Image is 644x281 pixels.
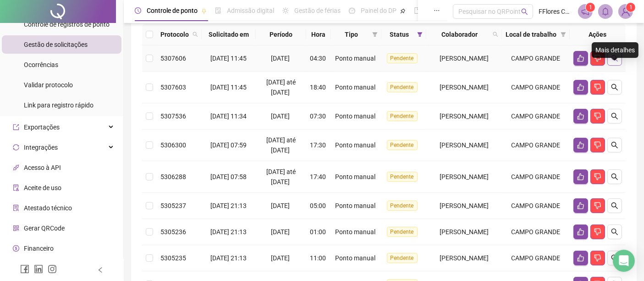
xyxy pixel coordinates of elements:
[581,7,589,16] span: notification
[13,144,19,151] span: sync
[577,112,584,120] span: like
[227,7,274,14] span: Admissão digital
[502,129,570,161] td: CAMPO GRANDE
[611,84,618,91] span: search
[191,28,200,41] span: search
[256,24,306,45] th: Período
[160,84,186,91] span: 5307603
[559,28,568,41] span: filter
[440,173,489,180] span: [PERSON_NAME]
[24,144,58,151] span: Integrações
[210,55,247,62] span: [DATE] 11:45
[13,225,19,231] span: qrcode
[611,254,618,262] span: search
[594,254,601,262] span: dislike
[434,7,440,14] span: ellipsis
[160,254,186,262] span: 5305235
[48,264,57,274] span: instagram
[589,4,592,11] span: 1
[336,228,376,236] span: Ponto manual
[611,202,618,209] span: search
[361,7,396,14] span: Painel do DP
[561,32,566,37] span: filter
[613,250,635,272] div: Open Intercom Messenger
[13,164,19,171] span: api
[271,202,290,209] span: [DATE]
[586,3,595,12] sup: 1
[24,101,94,109] span: Link para registro rápido
[370,28,380,41] span: filter
[577,202,584,209] span: like
[310,84,326,91] span: 18:40
[210,141,247,149] span: [DATE] 07:59
[210,112,247,120] span: [DATE] 11:34
[24,124,60,131] span: Exportações
[135,7,141,14] span: clock-circle
[440,112,489,120] span: [PERSON_NAME]
[594,228,601,236] span: dislike
[13,124,19,130] span: export
[24,225,65,232] span: Gerar QRCode
[336,254,376,262] span: Ponto manual
[336,84,376,91] span: Ponto manual
[336,55,376,62] span: Ponto manual
[336,112,376,120] span: Ponto manual
[13,245,19,252] span: dollar
[210,228,247,236] span: [DATE] 21:13
[271,254,290,262] span: [DATE]
[594,84,601,91] span: dislike
[160,55,186,62] span: 5307606
[430,29,489,39] span: Colaborador
[13,205,19,211] span: solution
[20,264,29,274] span: facebook
[502,193,570,219] td: CAMPO GRANDE
[271,112,290,120] span: [DATE]
[24,245,54,252] span: Financeiro
[24,184,61,191] span: Aceite de uso
[387,253,418,263] span: Pendente
[502,245,570,271] td: CAMPO GRANDE
[271,55,290,62] span: [DATE]
[539,6,572,17] span: FFlores Consutoria
[502,161,570,193] td: CAMPO GRANDE
[210,173,247,180] span: [DATE] 07:58
[13,185,19,191] span: audit
[210,84,247,91] span: [DATE] 11:45
[440,55,489,62] span: [PERSON_NAME]
[34,264,43,274] span: linkedin
[310,228,326,236] span: 01:00
[521,8,528,15] span: search
[335,29,369,39] span: Tipo
[160,141,186,149] span: 5306300
[310,254,326,262] span: 11:00
[493,32,498,37] span: search
[160,228,186,236] span: 5305236
[387,140,418,150] span: Pendente
[577,228,584,236] span: like
[594,173,601,180] span: dislike
[372,32,378,37] span: filter
[310,141,326,149] span: 17:30
[310,202,326,209] span: 05:00
[202,24,256,45] th: Solicitado em
[440,202,489,209] span: [PERSON_NAME]
[349,7,355,14] span: dashboard
[24,21,110,28] span: Controle de registros de ponto
[506,29,557,39] span: Local de trabalho
[97,267,104,273] span: left
[440,84,489,91] span: [PERSON_NAME]
[24,204,72,212] span: Atestado técnico
[577,141,584,149] span: like
[160,112,186,120] span: 5307536
[193,32,198,37] span: search
[440,228,489,236] span: [PERSON_NAME]
[385,29,413,39] span: Status
[594,112,601,120] span: dislike
[387,227,418,237] span: Pendente
[502,72,570,103] td: CAMPO GRANDE
[294,7,341,14] span: Gestão de férias
[611,141,618,149] span: search
[336,202,376,209] span: Ponto manual
[611,55,618,62] span: search
[387,53,418,63] span: Pendente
